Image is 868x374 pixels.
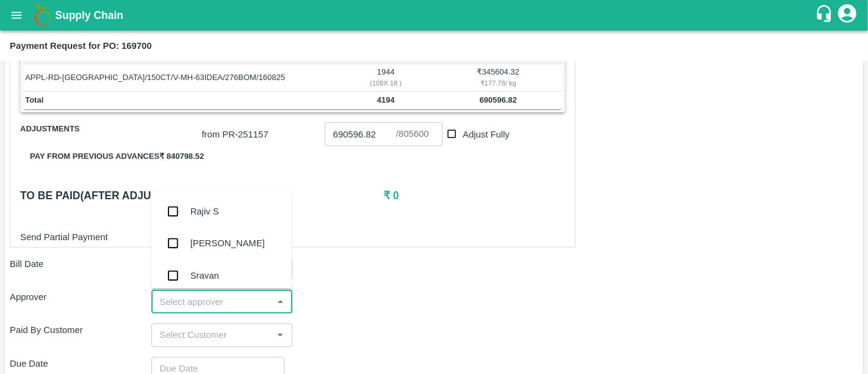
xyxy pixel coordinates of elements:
[20,230,198,244] p: Send Partial Payment
[815,4,836,26] div: customer-support
[190,205,219,218] div: Rajiv S
[155,327,269,343] input: Select Customer
[20,146,214,167] button: Pay from previous advances₹ 840798.52
[325,122,396,145] input: Advance
[202,128,320,141] p: from PR- 251157
[20,187,383,204] h6: To be paid(After adjustments)
[190,269,219,282] div: Sravan
[10,41,152,51] b: Payment Request for PO: 169700
[836,2,858,28] div: account of current user
[383,187,565,204] h6: ₹ 0
[10,290,151,304] p: Approver
[10,257,151,271] p: Bill Date
[23,64,337,91] td: APPL-RD-[GEOGRAPHIC_DATA]/150CT/V-MH-63IDEA/276BOM/160825
[190,237,265,250] div: [PERSON_NAME]
[20,122,202,136] span: Adjustments
[436,78,560,89] div: ₹ 177.78 / kg
[435,64,562,91] td: ₹ 345604.32
[272,294,288,310] button: Close
[155,294,269,310] input: Select approver
[25,95,43,105] b: Total
[339,78,432,89] div: ( 108 X 18 )
[272,327,288,343] button: Open
[55,7,815,24] a: Supply Chain
[463,128,510,141] span: Adjust Fully
[10,357,151,370] p: Due Date
[377,95,395,105] b: 4194
[55,9,123,21] b: Supply Chain
[337,64,435,91] td: 1944
[10,323,151,337] p: Paid By Customer
[31,3,55,28] img: logo
[2,1,31,29] button: open drawer
[480,95,517,105] b: 690596.82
